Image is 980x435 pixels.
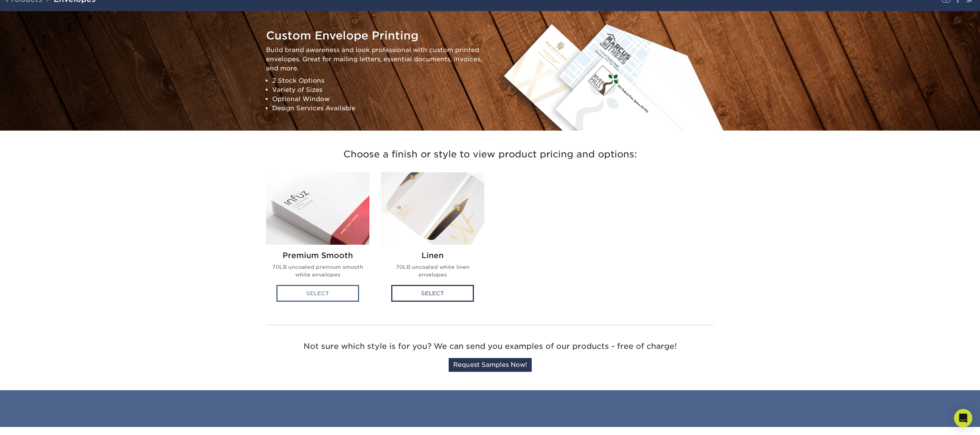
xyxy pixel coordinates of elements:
[266,140,714,169] h3: Choose a finish or style to view product pricing and options:
[272,103,484,113] li: Design Services Available
[381,172,484,309] a: Linen Envelopes Linen 70LB uncoated white linen envelopes Select
[387,263,478,279] p: 70LB uncoated white linen envelopes
[387,251,478,260] h2: Linen
[266,172,369,245] img: Premium Smooth Envelopes
[449,358,532,372] a: Request Samples Now!
[266,340,714,352] p: Not sure which style is for you? We can send you examples of our products - free of charge!
[954,409,972,427] div: Open Intercom Messenger
[266,29,484,43] h1: Custom Envelope Printing
[272,94,484,103] li: Optional Window
[272,263,363,279] p: 70LB uncoated premium smooth white envelopes
[276,285,359,302] div: Select
[381,172,484,245] img: Linen Envelopes
[2,412,65,432] iframe: Google Customer Reviews
[272,251,363,260] h2: Premium Smooth
[272,85,484,94] li: Variety of Sizes
[266,45,484,73] p: Build brand awareness and look professional with custom printed envelopes. Great for mailing lett...
[266,172,369,309] a: Premium Smooth Envelopes Premium Smooth 70LB uncoated premium smooth white envelopes Select
[391,285,474,302] div: Select
[272,76,484,85] li: 2 Stock Options
[496,20,727,131] img: Envelopes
